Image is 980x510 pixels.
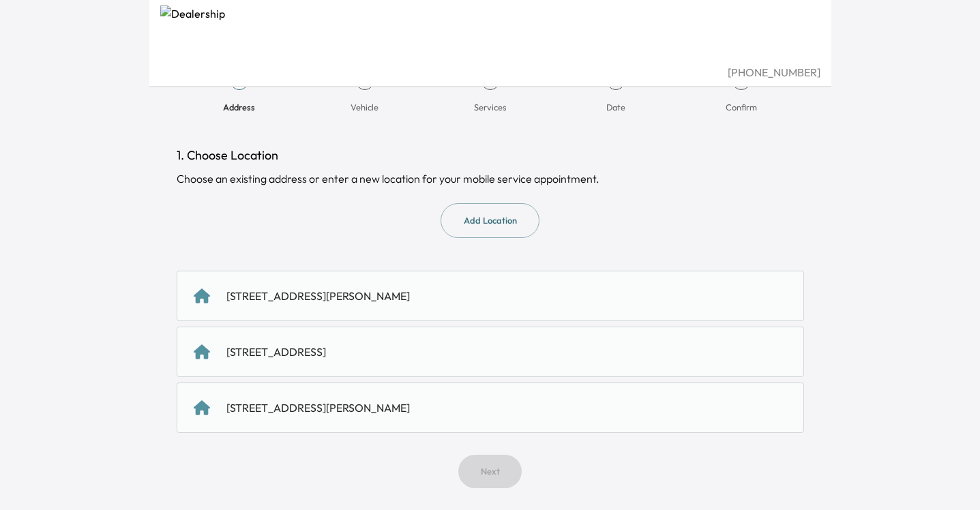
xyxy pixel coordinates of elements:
img: Dealership [160,5,820,64]
div: [STREET_ADDRESS] [226,344,326,360]
h1: 1. Choose Location [177,146,804,165]
button: Add Location [441,203,539,238]
div: [PHONE_NUMBER] [160,64,820,80]
div: Choose an existing address or enter a new location for your mobile service appointment. [177,170,804,187]
div: [STREET_ADDRESS][PERSON_NAME] [226,400,410,416]
span: Address [223,101,255,113]
span: Services [474,101,506,113]
span: Confirm [726,101,757,113]
div: [STREET_ADDRESS][PERSON_NAME] [226,288,410,304]
span: Date [606,101,625,113]
span: Vehicle [351,101,378,113]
